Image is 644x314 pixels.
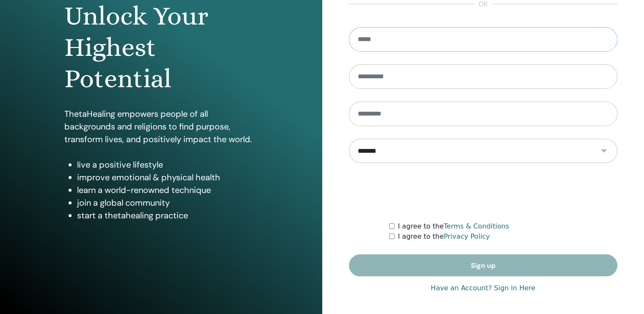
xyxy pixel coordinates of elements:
a: Terms & Conditions [444,222,509,230]
label: I agree to the [398,221,509,231]
li: live a positive lifestyle [77,158,258,171]
iframe: reCAPTCHA [419,176,547,209]
a: Privacy Policy [444,232,490,240]
li: learn a world-renowned technique [77,184,258,196]
li: improve emotional & physical health [77,171,258,184]
li: join a global community [77,196,258,209]
h1: Unlock Your Highest Potential [64,0,258,95]
li: start a thetahealing practice [77,209,258,222]
label: I agree to the [398,231,490,242]
a: Have an Account? Sign in Here [431,283,535,293]
p: ThetaHealing empowers people of all backgrounds and religions to find purpose, transform lives, a... [64,107,258,146]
